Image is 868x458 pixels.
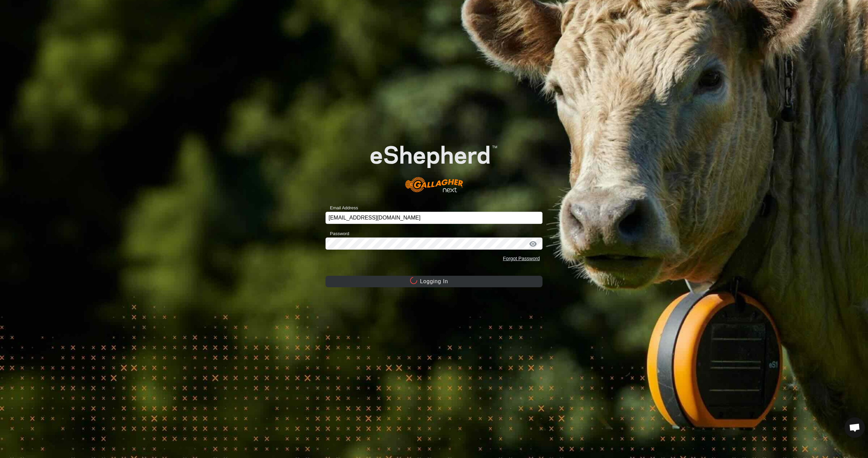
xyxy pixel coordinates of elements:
[325,212,542,224] input: Email Address
[503,256,540,261] a: Forgot Password
[347,127,521,201] img: E-shepherd Logo
[325,205,358,211] label: Email Address
[325,276,542,287] button: Logging In
[845,417,865,438] a: Open chat
[325,230,349,237] label: Password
